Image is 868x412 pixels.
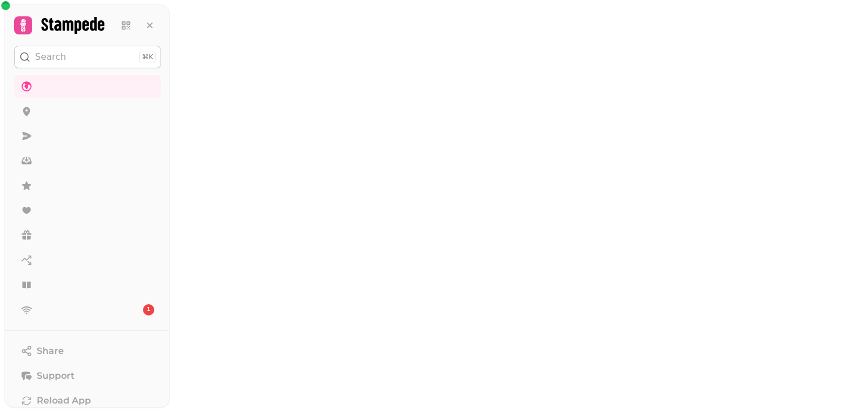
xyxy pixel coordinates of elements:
button: Reload App [14,389,161,412]
button: Support [14,365,161,387]
button: Share [14,340,161,362]
span: 1 [147,306,150,314]
div: ⌘K [139,51,156,63]
p: Search [35,50,66,64]
span: Reload App [37,394,91,407]
button: Search⌘K [14,46,161,68]
span: Support [37,369,75,383]
span: Share [37,344,64,358]
a: 1 [14,299,161,321]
